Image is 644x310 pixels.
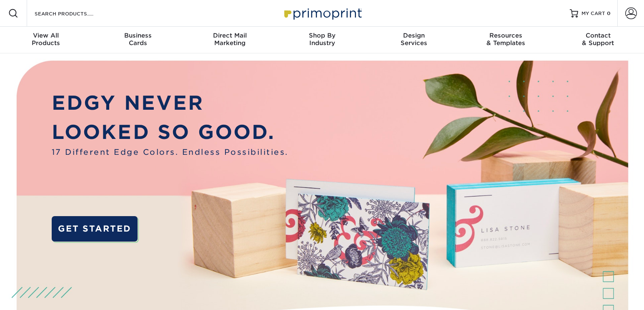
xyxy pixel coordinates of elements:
[276,32,368,39] span: Shop By
[34,8,115,18] input: SEARCH PRODUCTS.....
[184,27,276,53] a: Direct MailMarketing
[52,88,288,118] p: EDGY NEVER
[184,32,276,39] span: Direct Mail
[276,32,368,47] div: Industry
[276,27,368,53] a: Shop ByIndustry
[368,32,460,47] div: Services
[607,10,611,16] span: 0
[368,32,460,39] span: Design
[552,32,644,47] div: & Support
[460,27,552,53] a: Resources& Templates
[581,10,605,17] span: MY CART
[281,4,364,22] img: Primoprint
[52,146,288,158] span: 17 Different Edge Colors. Endless Possibilities.
[92,32,184,39] span: Business
[52,216,138,242] a: GET STARTED
[368,27,460,53] a: DesignServices
[92,27,184,53] a: BusinessCards
[552,32,644,39] span: Contact
[552,27,644,53] a: Contact& Support
[52,118,288,147] p: LOOKED SO GOOD.
[460,32,552,47] div: & Templates
[184,32,276,47] div: Marketing
[460,32,552,39] span: Resources
[92,32,184,47] div: Cards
